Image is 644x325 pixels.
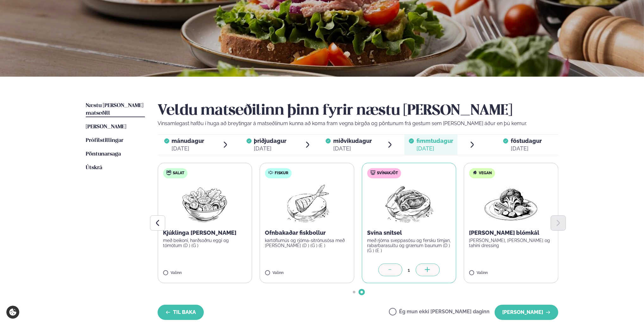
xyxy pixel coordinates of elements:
[173,171,184,176] span: Salat
[163,238,247,248] p: með beikoni, harðsoðnu eggi og tómötum (D ) (G )
[353,291,355,293] span: Go to slide 1
[86,123,126,131] a: [PERSON_NAME]
[472,170,478,175] img: Vegan.svg
[402,266,416,274] div: 1
[158,305,204,320] button: Til baka
[254,137,287,144] span: þriðjudagur
[275,171,289,176] span: Fiskur
[479,171,492,176] span: Vegan
[172,145,204,152] div: [DATE]
[86,124,126,130] span: [PERSON_NAME]
[158,102,558,120] h2: Veldu matseðilinn þinn fyrir næstu [PERSON_NAME]
[177,183,233,224] img: Salad.png
[268,170,273,175] img: fish.svg
[6,306,19,319] a: Cookie settings
[469,238,553,248] p: [PERSON_NAME], [PERSON_NAME] og tahini dressing
[279,183,335,224] img: Fish.png
[86,150,121,158] a: Pöntunarsaga
[163,229,247,237] p: Kjúklinga [PERSON_NAME]
[367,238,451,253] p: með rjóma sveppasósu og fersku timjan, rabarbarasultu og grænum baunum (D ) (G ) (E )
[333,137,372,144] span: miðvikudagur
[381,183,437,224] img: Pork-Meat.png
[469,229,553,237] p: [PERSON_NAME] blómkál
[370,170,375,175] img: pork.svg
[166,170,171,175] img: salad.svg
[377,171,398,176] span: Svínakjöt
[86,138,123,143] span: Prófílstillingar
[511,145,542,152] div: [DATE]
[333,145,372,152] div: [DATE]
[511,137,542,144] span: föstudagur
[172,137,204,144] span: mánudagur
[86,103,143,116] span: Næstu [PERSON_NAME] matseðill
[416,145,453,152] div: [DATE]
[158,120,558,127] p: Vinsamlegast hafðu í huga að breytingar á matseðlinum kunna að koma fram vegna birgða og pöntunum...
[360,291,363,293] span: Go to slide 2
[86,151,121,157] span: Pöntunarsaga
[86,165,102,170] span: Útskrá
[265,229,349,237] p: Ofnbakaðar fiskbollur
[416,137,453,144] span: fimmtudagur
[86,137,123,144] a: Prófílstillingar
[254,145,287,152] div: [DATE]
[495,305,558,320] button: [PERSON_NAME]
[551,215,566,231] button: Next slide
[150,215,165,231] button: Previous slide
[367,229,451,237] p: Svína snitsel
[86,102,145,117] a: Næstu [PERSON_NAME] matseðill
[265,238,349,248] p: kartöflumús og rjóma-sítrónusósa með [PERSON_NAME] (D ) (G ) (E )
[86,164,102,172] a: Útskrá
[483,183,539,224] img: Vegan.png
